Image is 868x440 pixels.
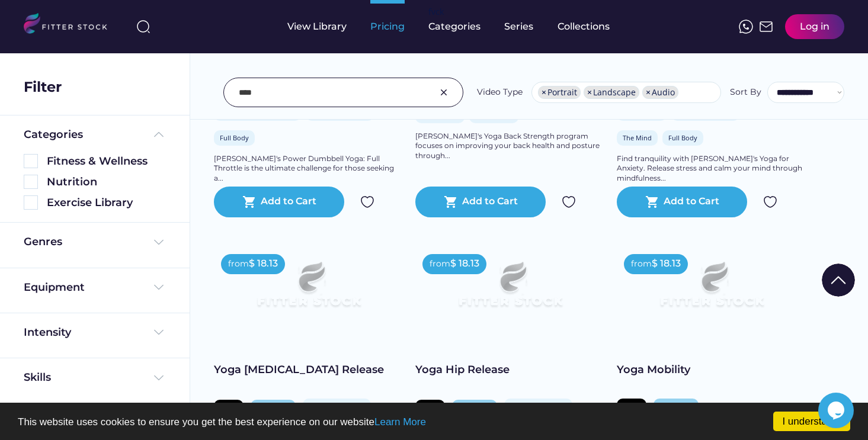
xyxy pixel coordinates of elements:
button: shopping_cart [645,195,659,209]
div: View Library [287,20,347,33]
img: Frame%20%284%29.svg [152,280,166,294]
p: This website uses cookies to ensure you get the best experience on our website [18,417,850,427]
img: Rectangle%205126.svg [24,154,38,168]
div: Video Type [477,86,523,98]
div: $ 18.13 [249,257,278,270]
div: Stretch & Mobilise [510,402,566,410]
img: Frame%2079%20%281%29.svg [233,247,385,332]
img: Rectangle%205126.svg [24,195,38,210]
div: The Mind [623,133,652,142]
div: Add to Cart [462,195,518,209]
div: Yoga [MEDICAL_DATA] Release [214,362,403,377]
li: Landscape [584,86,639,99]
button: shopping_cart [444,195,458,209]
div: 11-20 Mins [659,402,693,410]
img: Group%201000002324.svg [562,195,576,209]
div: Stretch & Mobilise [309,402,365,410]
div: Filter [24,77,62,97]
img: Group%201000002324.svg [763,195,777,209]
button: shopping_cart [242,195,257,209]
span: × [646,88,651,97]
img: Frame%2051.svg [759,20,773,34]
div: Yoga Hip Release [415,362,605,377]
img: Frame%20%284%29.svg [152,371,166,385]
span: × [587,88,592,97]
div: Exercise Library [47,195,166,210]
img: Frame%20%284%29.svg [152,325,166,339]
a: I understand! [773,412,850,431]
img: Frame%2079%20%281%29.svg [636,247,787,332]
img: Rectangle%205126.svg [24,175,38,189]
div: $ 18.13 [652,257,681,270]
div: Skills [24,370,53,385]
div: Collections [558,20,610,33]
img: LOGO.svg [24,13,117,37]
img: Frame%2079%20%281%29.svg [434,247,586,332]
div: Sort By [730,86,761,98]
div: Full Body [220,133,249,142]
img: Frame%20%284%29.svg [152,235,166,249]
li: Audio [642,86,678,99]
div: Genres [24,235,62,249]
div: Series [504,20,534,33]
li: Portrait [538,86,581,99]
div: Categories [428,20,481,33]
img: search-normal%203.svg [136,20,150,34]
iframe: chat widget [818,393,856,428]
a: Learn More [374,416,426,428]
div: Intensity [24,325,71,340]
div: [PERSON_NAME]'s Yoga Back Strength program focuses on improving your back health and posture thro... [415,131,605,161]
div: Add to Cart [664,195,719,209]
img: Group%201000002324.svg [360,195,374,209]
div: Find tranquility with [PERSON_NAME]'s Yoga for Anxiety. Release stress and calm your mind through... [617,154,806,184]
div: Pricing [370,20,405,33]
div: Fitness & Wellness [47,154,166,169]
div: from [228,258,249,270]
div: Video [623,402,640,410]
div: Add to Cart [261,195,316,209]
div: Yoga Mobility [617,362,806,377]
img: meteor-icons_whatsapp%20%281%29.svg [739,20,753,34]
div: from [631,258,652,270]
div: Categories [24,127,83,142]
img: Frame%20%285%29.svg [152,127,166,142]
div: [PERSON_NAME]'s Power Dumbbell Yoga: Full Throttle is the ultimate challenge for those seeking a... [214,154,403,184]
div: Log in [800,20,829,33]
div: $ 18.13 [450,257,479,270]
img: Group%201000002322%20%281%29.svg [822,264,855,297]
div: Equipment [24,280,85,295]
div: fvck [428,6,444,18]
img: Group%201000002326.svg [437,85,451,99]
div: from [430,258,450,270]
div: Full Body [668,133,697,142]
span: × [542,88,546,97]
div: Nutrition [47,175,166,190]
